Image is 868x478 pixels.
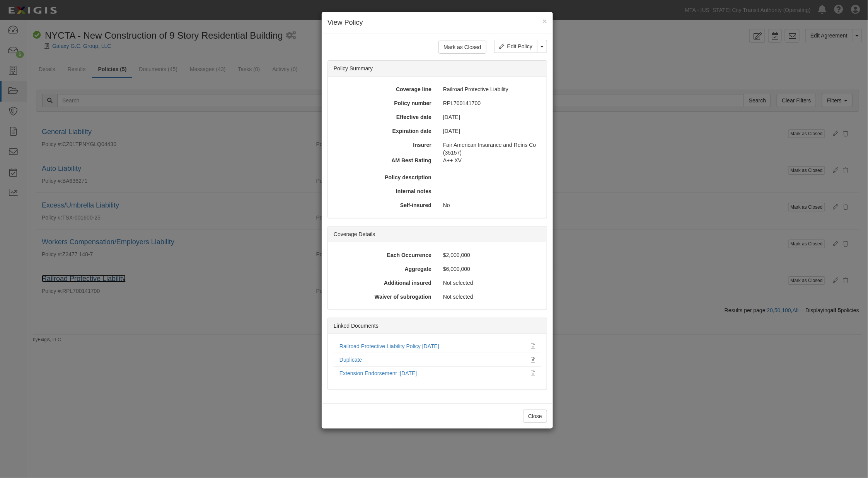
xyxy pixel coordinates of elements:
div: $6,000,000 [437,265,544,273]
div: Not selected [437,293,544,301]
div: Linked Documents [328,318,547,334]
div: Policy description [331,174,437,181]
button: Mark as Closed [438,41,486,54]
a: Duplicate [339,357,362,363]
div: AM Best Rating [328,156,437,164]
div: Extension Endorsement :9/30/2025 [339,369,525,377]
a: Extension Endorsement :[DATE] [339,370,417,376]
div: Each Occurrence [331,251,437,259]
div: Expiration date [331,127,437,135]
div: Aggregate [331,265,437,273]
div: [DATE] [437,113,544,121]
div: Additional insured [331,279,437,287]
div: RPL700141700 [437,99,544,107]
div: Internal notes [331,187,437,195]
div: Fair American Insurance and Reins Co (35157) [437,141,544,156]
button: Close [542,17,547,25]
div: Self-insured [331,201,437,209]
div: Insurer [331,141,437,149]
a: Edit Policy [494,40,537,53]
div: Coverage line [331,85,437,93]
div: Railroad Protective Liability Policy 07.31.25 [339,342,525,350]
div: [DATE] [437,127,544,135]
a: Railroad Protective Liability Policy [DATE] [339,343,439,349]
div: Effective date [331,113,437,121]
div: Policy Summary [328,61,547,77]
div: No [437,201,544,209]
div: Coverage Details [328,226,547,242]
div: Not selected [437,279,544,287]
div: $2,000,000 [437,251,544,259]
button: Close [523,410,547,423]
h4: View Policy [327,18,547,28]
div: Policy number [331,99,437,107]
div: Railroad Protective Liability [437,85,544,93]
div: Waiver of subrogation [331,293,437,301]
div: A++ XV [437,156,546,164]
div: Duplicate [339,356,525,364]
